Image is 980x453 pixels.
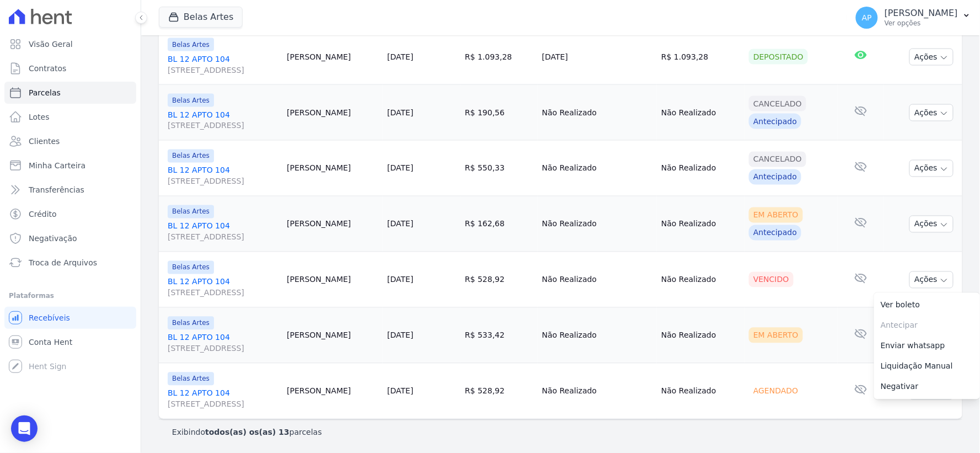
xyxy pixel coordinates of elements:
[657,364,745,419] td: Não Realizado
[657,85,745,141] td: Não Realizado
[205,428,290,436] b: todos(as) os(as) 13
[749,272,794,287] div: Vencido
[29,233,77,244] span: Negativação
[460,308,538,364] td: R$ 533,42
[4,106,136,128] a: Lotes
[909,49,954,66] button: Ações
[909,160,954,177] button: Ações
[749,328,803,343] div: Em Aberto
[11,415,38,442] div: Open Intercom Messenger
[874,316,980,336] span: Antecipar
[29,87,61,98] span: Parcelas
[168,150,214,163] span: Belas Artes
[168,232,278,243] span: [STREET_ADDRESS]
[4,57,136,79] a: Contratos
[862,14,872,22] span: AP
[460,364,538,419] td: R$ 528,92
[282,364,383,419] td: [PERSON_NAME]
[168,109,278,131] a: BL 12 APTO 104[STREET_ADDRESS]
[29,209,57,220] span: Crédito
[657,196,745,252] td: Não Realizado
[4,130,136,152] a: Clientes
[168,54,278,76] a: BL 12 APTO 104[STREET_ADDRESS]
[168,261,214,274] span: Belas Artes
[909,271,954,289] button: Ações
[538,364,657,419] td: Não Realizado
[387,164,413,173] a: [DATE]
[159,7,243,28] button: Belas Artes
[168,317,214,330] span: Belas Artes
[282,29,383,85] td: [PERSON_NAME]
[749,49,808,65] div: Depositado
[387,387,413,396] a: [DATE]
[29,184,84,195] span: Transferências
[657,29,745,85] td: R$ 1.093,28
[749,207,803,223] div: Em Aberto
[538,85,657,141] td: Não Realizado
[749,169,801,185] div: Antecipado
[29,312,70,323] span: Recebíveis
[4,154,136,177] a: Minha Carteira
[172,427,322,438] p: Exibindo parcelas
[29,111,50,122] span: Lotes
[874,336,980,356] a: Enviar whatsapp
[874,377,980,397] a: Negativar
[874,295,980,316] a: Ver boleto
[168,276,278,299] a: BL 12 APTO 104[STREET_ADDRESS]
[4,307,136,329] a: Recebíveis
[29,337,72,348] span: Conta Hent
[460,196,538,252] td: R$ 162,68
[168,65,278,76] span: [STREET_ADDRESS]
[9,289,132,302] div: Plataformas
[538,252,657,308] td: Não Realizado
[885,19,958,28] p: Ver opções
[538,196,657,252] td: Não Realizado
[29,63,66,74] span: Contratos
[387,220,413,228] a: [DATE]
[282,141,383,196] td: [PERSON_NAME]
[387,52,413,61] a: [DATE]
[657,141,745,196] td: Não Realizado
[168,205,214,218] span: Belas Artes
[885,8,958,19] p: [PERSON_NAME]
[29,39,73,50] span: Visão Geral
[460,85,538,141] td: R$ 190,56
[749,383,802,399] div: Agendado
[749,96,806,111] div: Cancelado
[909,104,954,121] button: Ações
[168,399,278,410] span: [STREET_ADDRESS]
[538,29,657,85] td: [DATE]
[168,388,278,410] a: BL 12 APTO 104[STREET_ADDRESS]
[387,108,413,117] a: [DATE]
[168,343,278,354] span: [STREET_ADDRESS]
[168,287,278,299] span: [STREET_ADDRESS]
[168,120,278,131] span: [STREET_ADDRESS]
[460,141,538,196] td: R$ 550,33
[282,85,383,141] td: [PERSON_NAME]
[29,136,60,147] span: Clientes
[168,372,214,386] span: Belas Artes
[657,252,745,308] td: Não Realizado
[282,196,383,252] td: [PERSON_NAME]
[29,257,97,268] span: Troca de Arquivos
[4,179,136,201] a: Transferências
[4,227,136,249] a: Negativação
[387,331,413,340] a: [DATE]
[168,94,214,107] span: Belas Artes
[749,152,806,167] div: Cancelado
[538,141,657,196] td: Não Realizado
[749,114,801,129] div: Antecipado
[168,38,214,51] span: Belas Artes
[4,33,136,55] a: Visão Geral
[282,252,383,308] td: [PERSON_NAME]
[909,216,954,233] button: Ações
[168,332,278,354] a: BL 12 APTO 104[STREET_ADDRESS]
[749,225,801,241] div: Antecipado
[4,203,136,225] a: Crédito
[460,252,538,308] td: R$ 528,92
[168,176,278,187] span: [STREET_ADDRESS]
[282,308,383,364] td: [PERSON_NAME]
[168,221,278,243] a: BL 12 APTO 104[STREET_ADDRESS]
[4,331,136,353] a: Conta Hent
[4,82,136,104] a: Parcelas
